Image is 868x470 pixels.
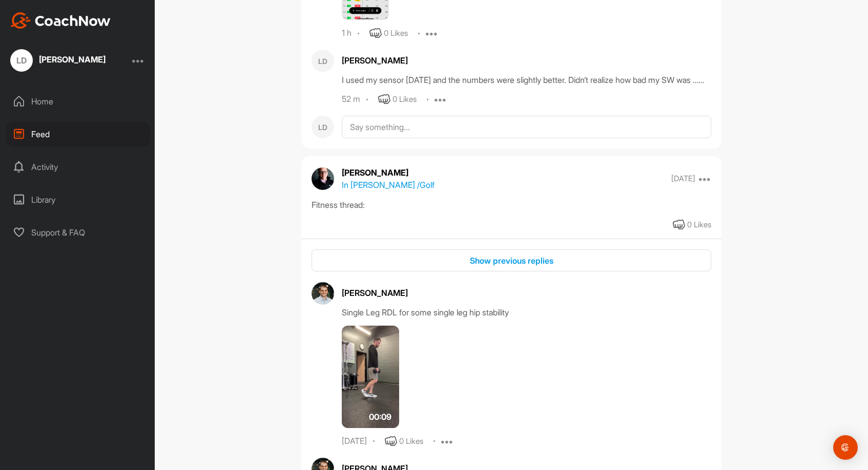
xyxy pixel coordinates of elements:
[687,219,711,231] div: 0 Likes
[320,254,703,267] div: Show previous replies
[671,174,695,184] p: [DATE]
[312,167,334,190] img: avatar
[312,249,711,271] button: Show previous replies
[342,326,399,428] img: media
[833,435,858,460] div: Open Intercom Messenger
[6,187,150,212] div: Library
[342,94,360,104] div: 52 m
[312,282,334,305] img: avatar
[312,116,334,138] div: LD
[312,50,334,72] div: LD
[342,287,711,299] div: [PERSON_NAME]
[342,166,435,179] p: [PERSON_NAME]
[342,74,711,86] div: I used my sensor [DATE] and the numbers were slightly better. Didn’t realize how bad my SW was ……
[384,28,408,39] div: 0 Likes
[6,89,150,114] div: Home
[399,436,423,447] div: 0 Likes
[369,411,391,423] span: 00:09
[342,28,352,38] div: 1 h
[342,54,711,67] div: [PERSON_NAME]
[6,121,150,147] div: Feed
[342,436,367,446] div: [DATE]
[6,154,150,180] div: Activity
[10,49,33,72] div: LD
[39,55,106,63] div: [PERSON_NAME]
[342,179,435,191] p: In [PERSON_NAME] / Golf
[6,220,150,245] div: Support & FAQ
[342,306,711,318] div: Single Leg RDL for some single leg hip stability
[10,12,111,29] img: CoachNow
[312,199,711,211] div: Fitness thread:
[392,94,417,105] div: 0 Likes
